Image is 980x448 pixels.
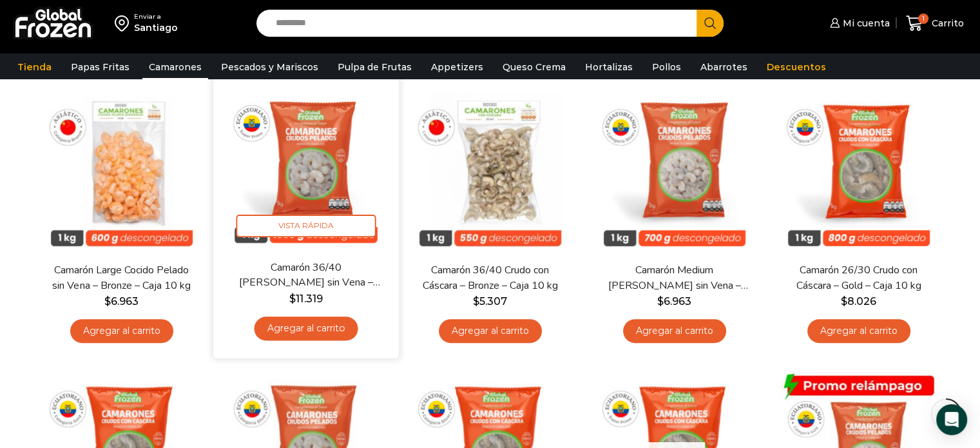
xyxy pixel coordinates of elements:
span: $ [104,295,111,307]
a: Pulpa de Frutas [331,55,418,79]
a: Agregar al carrito: “Camarón 36/40 Crudo con Cáscara - Bronze - Caja 10 kg” [439,319,542,343]
a: Camarón Large Cocido Pelado sin Vena – Bronze – Caja 10 kg [47,263,195,293]
a: Agregar al carrito: “Camarón Large Cocido Pelado sin Vena - Bronze - Caja 10 kg” [70,319,173,343]
a: Appetizers [425,55,490,79]
a: Camarón 26/30 Crudo con Cáscara – Gold – Caja 10 kg [784,263,932,293]
div: Enviar a [134,12,178,21]
a: Tienda [11,55,58,79]
a: Agregar al carrito: “Camarón 26/30 Crudo con Cáscara - Gold - Caja 10 kg” [807,319,910,343]
a: Descuentos [760,55,832,79]
span: Carrito [928,17,964,30]
div: Open Intercom Messenger [936,404,967,435]
span: Mi cuenta [840,17,890,30]
a: Pescados y Mariscos [215,55,325,79]
button: Search button [697,10,724,37]
a: Abarrotes [694,55,754,79]
bdi: 5.307 [473,295,507,307]
a: Camarón 36/40 [PERSON_NAME] sin Vena – Super Prime – Caja 10 kg [231,260,380,291]
a: Agregar al carrito: “Camarón Medium Crudo Pelado sin Vena - Silver - Caja 10 kg” [623,319,726,343]
a: Agregar al carrito: “Camarón 36/40 Crudo Pelado sin Vena - Super Prime - Caja 10 kg” [254,317,358,340]
img: address-field-icon.svg [115,12,134,34]
a: Camarón 36/40 Crudo con Cáscara – Bronze – Caja 10 kg [416,263,564,293]
a: Mi cuenta [827,10,890,36]
span: $ [657,295,664,307]
a: Camarón Medium [PERSON_NAME] sin Vena – Silver – Caja 10 kg [600,263,748,293]
div: Santiago [134,21,178,34]
a: Queso Crema [496,55,572,79]
bdi: 8.026 [841,295,876,307]
a: Hortalizas [579,55,639,79]
a: Papas Fritas [64,55,136,79]
bdi: 11.319 [289,293,322,305]
a: Pollos [646,55,687,79]
span: $ [289,293,296,305]
span: 1 [918,14,928,24]
a: Camarones [142,55,208,79]
bdi: 6.963 [104,295,139,307]
span: $ [473,295,479,307]
span: $ [841,295,847,307]
a: 1 Carrito [903,8,967,39]
span: Vista Rápida [236,215,376,237]
bdi: 6.963 [657,295,691,307]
